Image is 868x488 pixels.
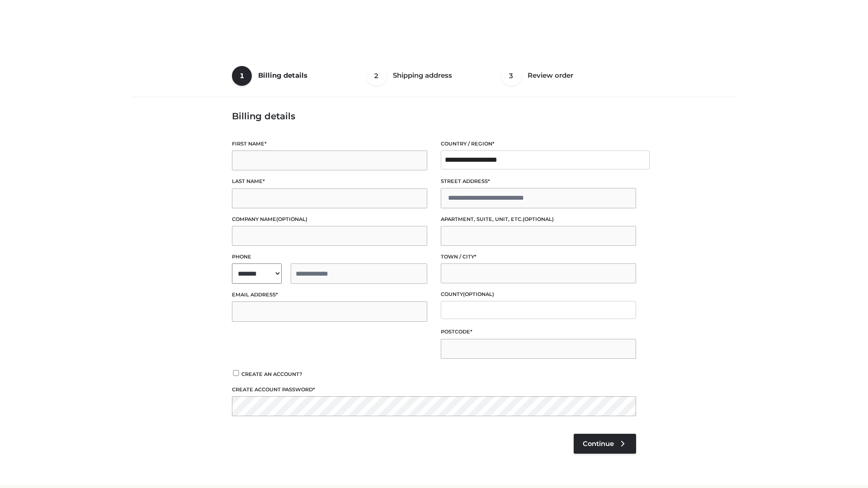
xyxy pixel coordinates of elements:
label: First name [232,140,427,148]
label: Country / Region [441,140,636,148]
span: 3 [501,66,521,86]
label: Last name [232,177,427,186]
span: (optional) [463,291,494,297]
span: 2 [367,66,387,86]
a: Continue [574,434,636,454]
label: Create account password [232,385,636,394]
label: Town / City [441,253,636,261]
span: 1 [232,66,252,86]
label: Phone [232,253,427,261]
span: Billing details [258,71,307,80]
span: (optional) [523,216,554,222]
label: County [441,290,636,299]
label: Apartment, suite, unit, etc. [441,215,636,224]
h3: Billing details [232,111,636,122]
label: Postcode [441,328,636,336]
span: Review order [528,71,573,80]
span: Shipping address [393,71,452,80]
span: (optional) [276,216,307,222]
label: Company name [232,215,427,224]
input: Create an account? [232,370,240,376]
label: Email address [232,291,427,299]
span: Create an account? [241,371,302,377]
span: Continue [583,440,614,448]
label: Street address [441,177,636,186]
